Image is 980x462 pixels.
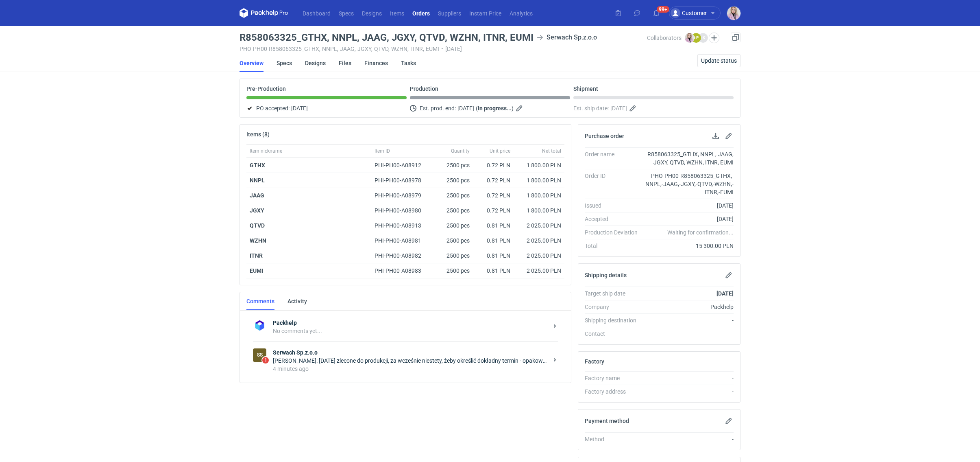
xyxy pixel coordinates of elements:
a: Designs [305,54,326,72]
span: [DATE] [291,103,308,113]
figcaption: ŁP [691,33,701,43]
div: PHI-PH00-A08912 [375,161,429,169]
em: ) [512,105,514,112]
button: Edit collaborators [709,33,719,43]
div: Company [585,303,644,311]
a: Overview [240,54,264,72]
div: Issued [585,201,644,210]
span: • [441,46,443,52]
a: QTVD [250,222,265,229]
div: 2500 pcs [432,248,473,263]
div: 2 025.00 PLN [517,221,561,230]
div: 0.72 PLN [476,176,510,184]
span: Quantity [451,148,470,154]
div: Packhelp [253,319,266,332]
p: Production [410,85,438,92]
strong: [DATE] [716,290,734,297]
span: Unit price [490,148,510,154]
div: PHI-PH00-A08913 [375,221,429,230]
div: PHI-PH00-A08979 [375,191,429,199]
h2: Factory [585,358,604,365]
a: Finances [364,54,388,72]
strong: Serwach Sp.z.o.o [273,348,548,357]
span: Collaborators [647,35,682,41]
span: [DATE] [610,103,627,113]
div: 0.72 PLN [476,191,510,199]
button: Update status [697,54,740,67]
svg: Packhelp Pro [240,8,288,18]
a: Comments [246,292,274,310]
button: Edit payment method [724,416,734,426]
button: Edit shipping details [724,270,734,280]
div: Customer [671,8,707,18]
img: Klaudia Wiśniewska [685,33,695,43]
div: Order name [585,150,644,166]
a: Activity [287,292,307,310]
button: Edit estimated shipping date [629,103,638,113]
div: 1 800.00 PLN [517,176,561,184]
a: Instant Price [465,8,505,18]
strong: In progress... [478,105,512,112]
a: WZHN [250,237,266,244]
p: Pre-Production [246,85,286,92]
div: [DATE] [644,215,734,223]
div: Serwach Sp.z.o.o [253,348,266,362]
div: - [644,388,734,396]
div: 1 800.00 PLN [517,206,561,215]
span: Net total [542,148,561,154]
a: JAAG [250,192,264,199]
div: Method [585,435,644,443]
strong: ITNR [250,252,263,259]
div: 2 025.00 PLN [517,236,561,245]
div: PHI-PH00-A08978 [375,176,429,184]
div: PHI-PH00-A08983 [375,267,429,275]
h2: Payment method [585,418,629,424]
strong: JGXY [250,207,264,214]
span: 1 [262,357,269,363]
div: Production Deviation [585,228,644,236]
div: 2500 pcs [432,263,473,278]
div: Shipping destination [585,316,644,324]
div: Serwach Sp.z.o.o [537,33,597,42]
div: Target ship date [585,289,644,298]
div: 2 025.00 PLN [517,252,561,260]
button: Edit estimated production end date [515,103,525,113]
a: Dashboard [298,8,335,18]
button: Download PO [711,131,721,141]
img: Klaudia Wiśniewska [727,7,740,20]
div: PHO-PH00-R858063325_GTHX,-NNPL,-JAAG,-JGXY,-QTVD,-WZHN,-ITNR,-EUMI [DATE] [240,46,647,52]
h3: R858063325_GTHX, NNPL, JAAG, JGXY, QTVD, WZHN, ITNR, EUMI [240,33,534,42]
a: Specs [335,8,358,18]
div: - [644,374,734,382]
a: Designs [358,8,386,18]
a: NNPL [250,177,265,184]
div: Contact [585,330,644,338]
div: PO accepted: [246,103,407,113]
div: 0.81 PLN [476,252,510,260]
p: Shipment [573,85,598,92]
div: 0.81 PLN [476,221,510,230]
div: Packhelp [644,303,734,311]
div: - [644,316,734,324]
div: 0.72 PLN [476,161,510,169]
div: 2500 pcs [432,218,473,233]
div: 2500 pcs [432,233,473,248]
button: 99+ [650,7,663,20]
div: Accepted [585,215,644,223]
div: Factory address [585,388,644,396]
em: ( [476,105,478,112]
a: Duplicate [731,33,740,42]
a: Files [339,54,351,72]
button: Customer [669,7,727,20]
div: [DATE] [644,201,734,210]
figcaption: IK [698,33,708,43]
div: PHI-PH00-A08981 [375,236,429,245]
div: Est. ship date: [573,103,734,113]
span: Update status [701,58,737,63]
div: - [644,330,734,338]
div: R858063325_GTHX, NNPL, JAAG, JGXY, QTVD, WZHN, ITNR, EUMI [644,150,734,166]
